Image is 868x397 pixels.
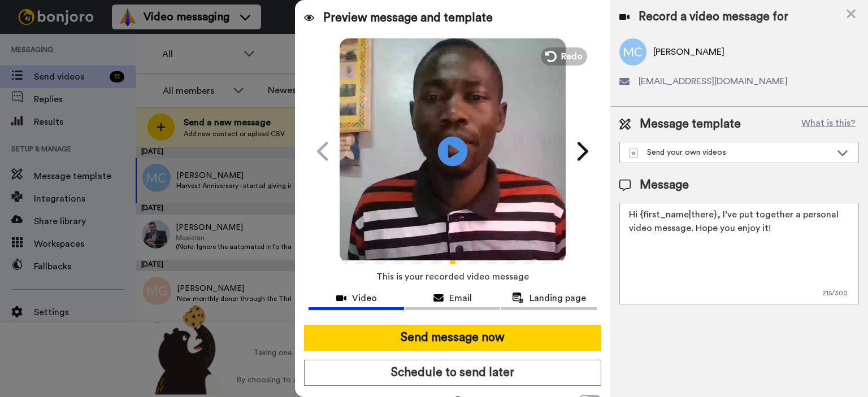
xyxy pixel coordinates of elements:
[629,149,638,158] img: demo-template.svg
[25,20,44,38] img: Profile image for Amy
[640,116,741,133] span: Message template
[49,18,201,29] div: Hi Thrive,
[530,291,586,305] span: Landing page
[639,75,788,88] span: [EMAIL_ADDRESS][DOMAIN_NAME]
[49,18,201,158] div: Message content
[640,177,689,194] span: Message
[376,264,529,289] span: This is your recorded video message
[49,34,201,78] div: You've officially had a whole year with [PERSON_NAME]! That's incredible! Here's a message from o...
[304,325,601,351] button: Send message now
[304,360,601,386] button: Schedule to send later
[49,159,201,169] p: Message from Amy, sent 3d ago
[352,291,377,305] span: Video
[17,10,209,177] div: message notification from Amy, 3d ago. Hi Thrive, You've officially had a whole year with Bonjoro...
[449,291,472,305] span: Email
[49,84,201,152] iframe: vimeo
[629,147,831,158] div: Send your own videos
[619,203,859,304] textarea: Hi {first_name|there}, I’ve put together a personal video message. Hope you enjoy it!
[798,116,859,133] button: What is this?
